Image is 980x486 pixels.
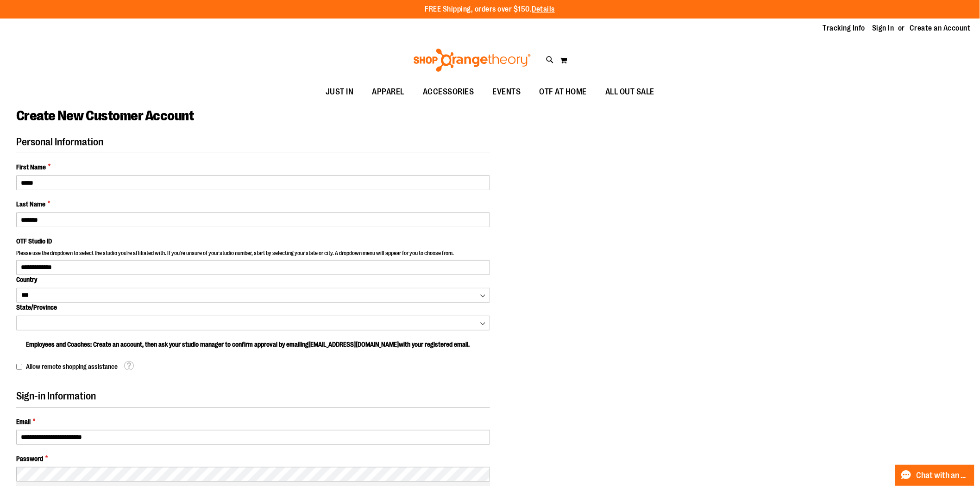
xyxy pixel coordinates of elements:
[16,454,43,463] span: Password
[895,465,975,486] button: Chat with an Expert
[823,23,866,33] a: Tracking Info
[910,23,971,33] a: Create an Account
[16,237,52,245] span: OTF Studio ID
[16,417,31,426] span: Email
[16,304,57,311] span: State/Province
[16,108,194,124] span: Create New Customer Account
[423,81,474,102] span: ACCESSORIES
[16,249,490,260] p: Please use the dropdown to select the studio you're affiliated with. If you're unsure of your stu...
[16,162,46,172] span: First Name
[16,390,96,402] span: Sign-in Information
[532,5,555,13] a: Details
[326,81,354,102] span: JUST IN
[917,471,969,480] span: Chat with an Expert
[16,276,37,283] span: Country
[873,23,895,33] a: Sign In
[372,81,405,102] span: APPAREL
[493,81,521,102] span: EVENTS
[16,136,103,148] span: Personal Information
[605,81,654,102] span: ALL OUT SALE
[412,49,532,72] img: Shop Orangetheory
[16,199,45,209] span: Last Name
[540,81,587,102] span: OTF AT HOME
[425,4,555,15] p: FREE Shipping, orders over $150.
[26,363,118,370] span: Allow remote shopping assistance
[26,341,470,348] span: Employees and Coaches: Create an account, then ask your studio manager to confirm approval by ema...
